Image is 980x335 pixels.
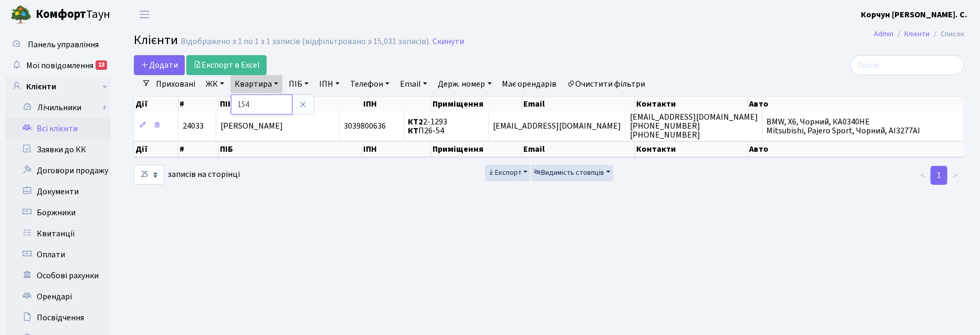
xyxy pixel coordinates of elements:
span: 3039800636 [344,120,386,132]
th: Email [522,141,635,157]
a: Лічильники [12,97,110,118]
span: [EMAIL_ADDRESS][DOMAIN_NAME] [PHONE_NUMBER] [PHONE_NUMBER] [630,111,758,141]
span: [EMAIL_ADDRESS][DOMAIN_NAME] [493,120,621,132]
th: Дії [134,97,178,111]
a: Email [396,75,431,93]
select: записів на сторінці [134,165,164,185]
span: [PERSON_NAME] [220,120,283,132]
b: Комфорт [36,6,86,23]
th: Email [522,97,635,111]
span: Таун [36,6,110,24]
a: Держ. номер [434,75,496,93]
a: ІПН [315,75,344,93]
a: Скинути [433,37,464,47]
a: Клієнти [5,76,110,97]
th: Приміщення [431,141,522,157]
th: Контакти [635,97,748,111]
a: Квитанції [5,223,110,244]
a: Квартира [230,75,282,93]
a: Експорт в Excel [186,55,267,75]
th: ПІБ [219,141,362,157]
label: записів на сторінці [134,165,240,185]
a: Договори продажу [5,160,110,181]
a: Телефон [346,75,394,93]
th: Дії [134,141,178,157]
button: Експорт [485,165,531,181]
th: Приміщення [431,97,522,111]
a: Мої повідомлення13 [5,55,110,76]
th: ПІБ [219,97,362,111]
span: Панель управління [28,39,99,50]
b: КТ [408,125,419,137]
th: # [178,141,219,157]
button: Переключити навігацію [131,6,157,23]
th: Контакти [635,141,748,157]
th: ІПН [362,141,431,157]
a: Орендарі [5,286,110,307]
a: 1 [931,166,947,185]
a: Admin [874,28,893,39]
span: Додати [141,59,178,71]
a: ЖК [202,75,228,93]
span: Мої повідомлення [26,60,93,71]
span: 24033 [183,120,204,132]
span: BMW, X6, Чорний, КА0340НЕ Mitsubishi, Pajero Sport, Чорний, AI3277AI [767,116,921,137]
div: 13 [96,60,107,70]
span: Видимість стовпців [534,167,604,178]
nav: breadcrumb [858,23,980,45]
a: Клієнти [904,28,930,39]
div: Відображено з 1 по 1 з 1 записів (відфільтровано з 15,031 записів). [181,37,430,47]
img: logo.png [10,4,31,25]
b: Корчун [PERSON_NAME]. С. [861,9,967,20]
a: Документи [5,181,110,202]
a: Додати [134,55,185,75]
a: Корчун [PERSON_NAME]. С. [861,8,967,21]
a: ПІБ [284,75,313,93]
span: Експорт [488,167,522,178]
th: ІПН [362,97,431,111]
th: # [178,97,219,111]
a: Оплати [5,244,110,265]
a: Заявки до КК [5,139,110,160]
li: Список [930,28,964,40]
th: Авто [749,141,965,157]
a: Всі клієнти [5,118,110,139]
th: Авто [749,97,965,111]
a: Особові рахунки [5,265,110,286]
a: Очистити фільтри [563,75,650,93]
a: Панель управління [5,34,110,55]
span: Клієнти [134,31,178,49]
a: Має орендарів [498,75,561,93]
button: Видимість стовпців [531,165,613,181]
a: Боржники [5,202,110,223]
span: 2-1293 П26-54 [408,116,448,137]
a: Посвідчення [5,307,110,328]
input: Пошук... [850,55,964,75]
b: КТ2 [408,116,424,128]
a: Приховані [152,75,199,93]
